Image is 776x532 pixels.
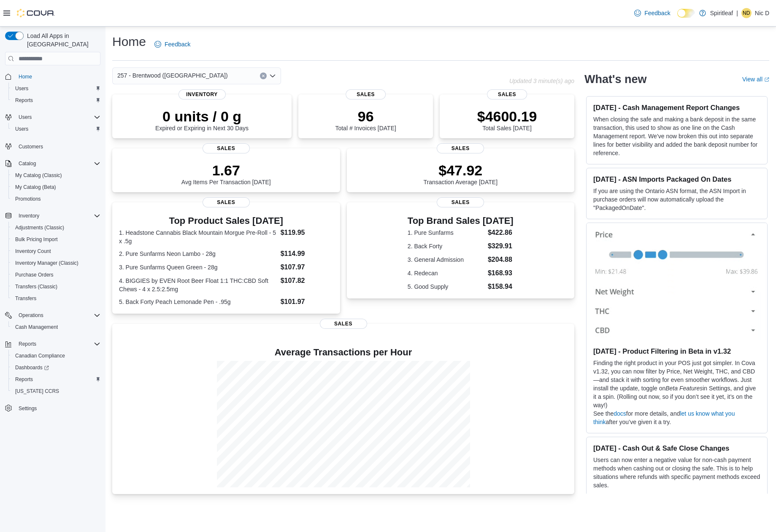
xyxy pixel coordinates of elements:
span: Operations [15,310,100,320]
dt: 4. BIGGIES by EVEN Root Beer Float 1:1 THC:CBD Soft Chews - 4 x 2.5:2.5mg [119,277,277,293]
a: Inventory Count [12,246,54,256]
span: Sales [487,89,527,99]
a: Users [12,124,32,134]
dt: 2. Back Forty [408,242,484,250]
p: $4600.19 [477,108,537,125]
a: View allExternal link [742,76,769,83]
dd: $422.86 [488,228,514,238]
dd: $107.97 [281,262,333,272]
a: Canadian Compliance [12,351,68,361]
span: Inventory [15,211,100,221]
h2: What's new [584,73,646,86]
img: Cova [17,9,55,17]
span: 257 - Brentwood ([GEOGRAPHIC_DATA]) [117,70,228,81]
a: Customers [15,142,46,152]
button: Customers [2,140,104,152]
a: [US_STATE] CCRS [12,386,62,396]
dt: 1. Pure Sunfarms [408,228,484,237]
dt: 3. General Admission [408,255,484,264]
span: Promotions [12,194,100,204]
a: Settings [15,403,40,414]
span: Bulk Pricing Import [12,234,100,245]
span: Inventory [178,89,226,99]
span: Feedback [165,40,190,48]
span: Users [12,124,100,134]
h3: Top Brand Sales [DATE] [408,216,514,226]
h3: [DATE] - Cash Management Report Changes [593,103,760,112]
p: Updated 3 minute(s) ago [509,78,574,84]
p: | [736,8,738,18]
p: Users can now enter a negative value for non-cash payment methods when cashing out or closing the... [593,456,760,489]
dt: 2. Pure Sunfarms Neon Lambo - 28g [119,250,277,258]
span: My Catalog (Classic) [15,172,62,179]
span: Users [12,83,100,94]
span: Feedback [644,9,670,17]
div: Total # Invoices [DATE] [335,108,396,132]
span: Washington CCRS [12,386,100,396]
button: Home [2,70,104,83]
span: Users [15,85,28,92]
span: Catalog [15,159,100,169]
a: docs [614,410,626,417]
button: Settings [2,402,104,414]
button: Operations [15,310,47,320]
span: Inventory [19,212,39,219]
span: Purchase Orders [15,271,54,278]
h1: Home [112,33,146,50]
nav: Complex example [5,67,100,436]
span: Reports [15,97,33,104]
h4: Average Transactions per Hour [119,347,568,357]
a: Feedback [631,5,673,21]
span: My Catalog (Classic) [12,170,100,180]
span: Transfers [15,295,36,302]
span: My Catalog (Beta) [12,182,100,192]
p: 96 [335,108,396,125]
button: Reports [2,338,104,350]
dd: $101.97 [281,297,333,307]
div: Expired or Expiring in Next 30 Days [155,108,249,132]
span: Purchase Orders [12,270,100,280]
a: Cash Management [12,322,61,332]
dt: 5. Back Forty Peach Lemonade Pen - .95g [119,298,277,306]
dd: $107.82 [281,276,333,286]
button: Operations [2,309,104,321]
p: 0 units / 0 g [155,108,249,125]
button: Purchase Orders [8,269,104,281]
span: Transfers [12,293,100,304]
button: Users [2,111,104,123]
span: Sales [320,319,367,329]
span: Canadian Compliance [12,351,100,361]
span: Home [19,73,32,80]
span: Reports [12,95,100,105]
button: Inventory [2,210,104,222]
dd: $114.99 [281,249,333,259]
a: My Catalog (Classic) [12,170,65,180]
button: Catalog [2,158,104,169]
dd: $119.95 [281,228,333,238]
div: Avg Items Per Transaction [DATE] [181,162,271,185]
h3: Top Product Sales [DATE] [119,216,333,226]
a: Users [12,83,32,94]
a: Reports [12,374,36,384]
span: Users [15,126,28,132]
h3: [DATE] - Product Filtering in Beta in v1.32 [593,347,760,355]
span: Inventory Count [12,246,100,256]
span: Adjustments (Classic) [12,223,100,233]
div: Transaction Average [DATE] [423,162,498,185]
span: [US_STATE] CCRS [15,388,59,395]
dt: 3. Pure Sunfarms Queen Green - 28g [119,263,277,271]
a: Dashboards [12,363,52,373]
div: Nic D [741,8,752,18]
button: Users [15,112,35,122]
p: 1.67 [181,162,271,179]
p: See the for more details, and after you’ve given it a try. [593,409,760,426]
span: Load All Apps in [GEOGRAPHIC_DATA] [24,32,100,48]
input: Dark Mode [677,9,695,18]
span: Dashboards [15,364,49,371]
button: Cash Management [8,321,104,333]
span: Canadian Compliance [15,352,65,359]
span: Sales [203,143,250,153]
button: Catalog [15,159,39,169]
span: My Catalog (Beta) [15,184,56,191]
a: Transfers (Classic) [12,282,61,292]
